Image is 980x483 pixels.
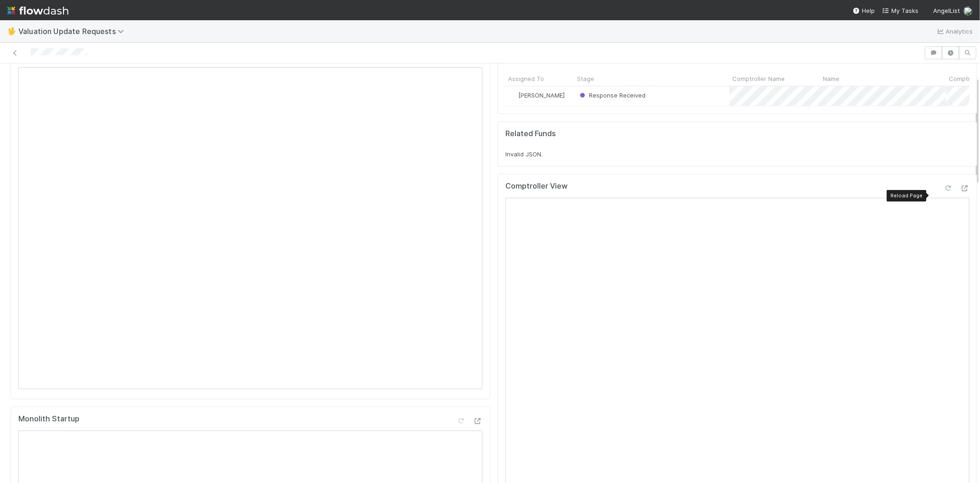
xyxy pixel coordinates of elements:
a: Analytics [936,26,973,37]
img: logo-inverted-e16ddd16eac7371096b0.svg [7,3,68,18]
span: Name [823,74,839,83]
span: AngelList [933,7,960,14]
span: Stage [577,74,594,83]
div: Help [853,6,875,15]
span: Assigned To [508,74,544,83]
div: Response Received [578,91,646,100]
div: Invalid JSON. [505,149,969,159]
h5: Monolith Startup [18,414,79,424]
img: avatar_5106bb14-94e9-4897-80de-6ae81081f36d.png [510,92,517,99]
span: 🖖 [7,27,17,35]
img: avatar_5106bb14-94e9-4897-80de-6ae81081f36d.png [963,6,973,16]
span: My Tasks [882,7,918,14]
span: Comptroller Name [732,74,785,83]
h5: Comptroller View [505,182,567,191]
h5: Related Funds [505,129,556,138]
div: [PERSON_NAME] [509,91,565,100]
a: My Tasks [882,6,918,15]
span: [PERSON_NAME] [518,92,565,99]
span: Response Received [578,92,646,99]
span: Valuation Update Requests [18,27,129,36]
